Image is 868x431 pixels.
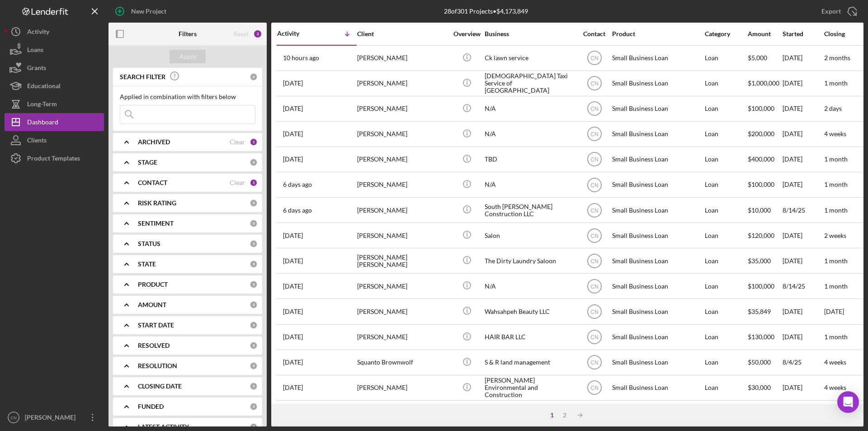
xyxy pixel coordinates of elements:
[558,412,571,419] div: 2
[250,280,258,289] div: 0
[5,131,104,149] a: Clients
[590,156,598,163] text: CN
[485,71,575,95] div: [DEMOGRAPHIC_DATA] Taxi Service of [GEOGRAPHIC_DATA]
[590,55,598,62] text: CN
[138,220,174,227] b: SENTIMENT
[612,30,703,38] div: Product
[612,46,703,70] div: Small Business Loan
[250,260,258,268] div: 0
[485,223,575,247] div: Salon
[120,73,165,81] b: SEARCH FILTER
[783,198,823,222] div: 8/14/25
[748,97,782,121] div: $100,000
[824,180,848,188] time: 1 month
[612,249,703,273] div: Small Business Loan
[138,240,160,247] b: STATUS
[783,147,823,171] div: [DATE]
[612,122,703,146] div: Small Business Loan
[444,8,528,15] div: 28 of 301 Projects • $4,173,849
[5,77,104,95] button: Educational
[783,173,823,197] div: [DATE]
[450,30,484,38] div: Overview
[5,95,104,113] a: Long-Term
[179,30,197,38] b: Filters
[357,122,448,146] div: [PERSON_NAME]
[250,138,258,146] div: 1
[783,350,823,374] div: 8/4/25
[250,423,258,431] div: 0
[250,73,258,81] div: 0
[837,391,859,413] div: Open Intercom Messenger
[357,376,448,400] div: [PERSON_NAME]
[705,274,747,298] div: Loan
[357,147,448,171] div: [PERSON_NAME]
[485,299,575,323] div: Wahsahpeh Beauty LLC
[705,122,747,146] div: Loan
[748,147,782,171] div: $400,000
[705,350,747,374] div: Loan
[138,322,174,329] b: START DATE
[824,384,846,391] time: 4 weeks
[5,149,104,167] button: Product Templates
[485,46,575,70] div: Ck lawn service
[824,130,846,137] time: 4 weeks
[783,97,823,121] div: [DATE]
[783,122,823,146] div: [DATE]
[357,71,448,95] div: [PERSON_NAME]
[705,325,747,349] div: Loan
[108,2,175,20] button: New Project
[612,147,703,171] div: Small Business Loan
[253,29,262,38] div: 2
[138,301,166,308] b: AMOUNT
[250,382,258,390] div: 0
[705,173,747,197] div: Loan
[783,401,823,425] div: [DATE]
[590,232,598,239] text: CN
[485,249,575,273] div: The Dirty Laundry Saloon
[705,198,747,222] div: Loan
[812,2,863,20] button: Export
[590,334,598,341] text: CN
[705,401,747,425] div: Loan
[824,282,848,290] time: 1 month
[357,274,448,298] div: [PERSON_NAME]
[748,46,782,70] div: $5,000
[5,41,104,59] a: Loans
[485,198,575,222] div: South [PERSON_NAME] Construction LLC
[131,2,166,20] div: New Project
[138,281,168,288] b: PRODUCT
[138,159,157,166] b: STAGE
[485,274,575,298] div: N/A
[283,308,303,315] time: 2025-08-12 21:27
[357,223,448,247] div: [PERSON_NAME]
[824,257,848,265] time: 1 month
[612,223,703,247] div: Small Business Loan
[824,54,850,62] time: 2 months
[283,207,312,214] time: 2025-08-14 17:58
[748,30,782,38] div: Amount
[748,401,782,425] div: $25,000
[612,350,703,374] div: Small Business Loan
[357,173,448,197] div: [PERSON_NAME]
[357,198,448,222] div: [PERSON_NAME]
[748,249,782,273] div: $35,000
[138,423,189,431] b: LATEST ACTIVITY
[250,240,258,248] div: 0
[250,403,258,411] div: 0
[612,401,703,425] div: Small Business Loan
[783,46,823,70] div: [DATE]
[357,30,448,38] div: Client
[485,122,575,146] div: N/A
[250,179,258,187] div: 1
[5,59,104,77] button: Grants
[27,23,49,43] div: Activity
[748,299,782,323] div: $35,849
[27,41,43,61] div: Loans
[783,274,823,298] div: 8/14/25
[590,131,598,137] text: CN
[283,54,319,62] time: 2025-08-20 07:06
[357,46,448,70] div: [PERSON_NAME]
[138,342,170,349] b: RESOLVED
[357,325,448,349] div: [PERSON_NAME]
[5,113,104,131] a: Dashboard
